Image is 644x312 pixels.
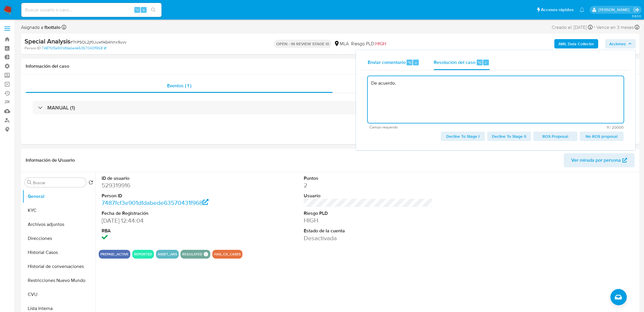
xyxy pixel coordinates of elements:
[42,46,106,51] a: 7487fcf3e901dfdabede63570431f968
[407,60,412,65] span: ⌥
[334,41,349,47] div: MLA
[33,101,628,114] div: MANUAL (1)
[26,157,75,163] h1: Información de Usuario
[22,231,96,245] button: Direcciones
[598,7,631,13] p: fabricio.bottalo@mercadolibre.com
[558,39,594,48] b: AML Data Collector
[274,40,331,48] p: OPEN - IN REVIEW STAGE III
[633,7,640,13] a: Salir
[304,228,433,234] dt: Estado de la cuenta
[22,203,96,217] button: KYC
[88,180,93,186] button: Volver al orden por defecto
[22,259,96,273] button: Historial de conversaciones
[304,181,433,189] dd: 2
[605,39,636,48] button: Acciones
[304,175,433,182] dt: Puntos
[22,287,96,301] button: CVU
[33,180,84,185] input: Buscar
[102,181,231,189] dd: 529319916
[368,76,624,123] textarea: De acuerdo.
[102,210,231,217] dt: Fecha de Registración
[25,46,41,51] b: Person ID
[47,104,75,111] h3: MANUAL (1)
[580,132,624,141] button: No ROS proposal
[25,36,70,46] b: Special Analysis
[143,7,145,13] span: s
[22,245,96,259] button: Historial Casos
[21,6,162,14] input: Buscar usuario o caso...
[167,82,191,89] span: Eventos ( 1 )
[102,193,231,199] dt: Person ID
[102,198,209,207] a: 7487fcf3e901dfdabede63570431f968
[21,24,60,31] span: Asignado a
[564,153,635,167] button: Ver mirada por persona
[22,217,96,231] button: Archivos adjuntos
[537,132,573,140] span: ROS Proposal
[70,39,126,45] span: # 7hPSOL2jf0JuwfAGANnx9uvv
[441,132,485,141] button: Decline To Stage I
[477,60,482,65] span: ⌥
[43,24,60,31] b: fbottalo
[552,23,593,31] div: Creado el: [DATE]
[541,7,574,13] span: Accesos rápidos
[609,39,626,48] span: Acciones
[135,7,139,13] span: ⌥
[445,132,480,140] span: Decline To Stage I
[27,180,32,185] button: Buscar
[102,228,231,234] dt: RBA
[147,6,159,14] button: search-icon
[415,60,417,65] span: c
[554,39,598,48] button: AML Data Collector
[594,23,595,31] span: -
[351,41,386,47] span: Riesgo PLD:
[304,210,433,217] dt: Riesgo PLD
[26,63,635,69] h1: Información del caso
[571,153,621,167] span: Ver mirada por persona
[304,193,433,199] dt: Usuario
[304,216,433,224] dd: HIGH
[102,217,231,225] dd: [DATE] 12:44:04
[584,132,619,140] span: No ROS proposal
[434,59,475,66] span: Resolución del caso
[491,132,527,140] span: Decline To Stage II
[368,59,406,66] span: Enviar comentario
[369,125,497,129] span: Campo requerido
[22,189,96,203] button: General
[375,40,386,47] span: HIGH
[579,7,584,12] a: Notificaciones
[487,132,531,141] button: Decline To Stage II
[22,273,96,287] button: Restricciones Nuevo Mundo
[596,24,634,31] span: Vence en 3 meses
[304,234,433,242] dd: Desactivada
[102,175,231,182] dt: ID de usuario
[533,132,577,141] button: ROS Proposal
[485,60,487,65] span: r
[497,126,624,129] span: Máximo 20000 caracteres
